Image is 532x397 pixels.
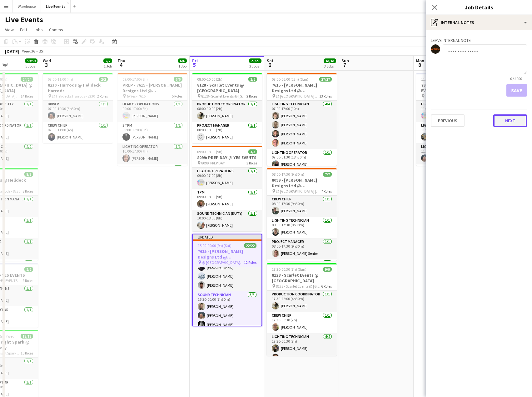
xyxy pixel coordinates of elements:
span: Sun [341,58,349,63]
span: 11:00-17:00 (6h) [421,77,446,82]
app-card-role: Lighting Technician1/111:00-17:00 (6h)[PERSON_NAME] [416,143,486,164]
div: 3 Jobs [249,64,261,68]
span: 8128 - Scarlet Events @ [GEOGRAPHIC_DATA] [276,284,321,289]
app-card-role: Head of Operations1/111:00-17:00 (6h)[PERSON_NAME] [416,101,486,122]
span: 6 [266,61,274,68]
h3: 7615 - [PERSON_NAME] Designs Ltd @ [GEOGRAPHIC_DATA] [267,82,337,93]
app-job-card: 11:00-17:00 (6h)4/47917 - PREP DAY @ YES EVENTS 7917 - PREP DAY AT YES EVENTS4 RolesHead of Opera... [416,73,486,166]
span: View [5,27,14,33]
app-card-role: Lighting Operator1/107:00-01:30 (18h30m)[PERSON_NAME] [267,149,337,170]
span: 08:00-17:30 (9h30m) [272,172,304,177]
span: 3 [42,61,51,68]
span: 7 Roles [321,189,332,193]
div: 1 Job [178,64,186,68]
button: Previous [431,114,465,127]
app-card-role: Crew Chief1/107:00-11:00 (4h)[PERSON_NAME] [43,122,113,143]
app-card-role: TPM1/109:00-18:00 (9h)[PERSON_NAME] [192,189,262,210]
app-job-card: 17:30-00:30 (7h) (Sun)9/98128 - Scarlet Events @ [GEOGRAPHIC_DATA] 8128 - Scarlet Events @ [GEOGR... [267,263,337,356]
app-card-role: Lighting Technician1/108:00-17:30 (9h30m)[PERSON_NAME] [267,217,337,238]
app-card-role: Lighting Operator1/111:00-17:00 (6h)Ant Punt [416,122,486,143]
span: Fri [192,58,198,63]
h3: 8230 - Harrods @ Helideck Harrods [43,82,113,93]
app-card-role: Sound Operator1/1 [416,164,486,186]
a: Comms [47,26,66,34]
span: 14 Roles [21,94,33,98]
span: 2/2 [99,77,108,82]
app-job-card: 08:00-10:00 (2h)2/28128 - Scarlet Events @ [GEOGRAPHIC_DATA] 8128 - Scarlet Events @ [GEOGRAPHIC_... [192,73,262,143]
app-job-card: 07:00-11:00 (4h)2/28230 - Harrods @ Helideck Harrods @ Helidecks Harrods - 82302 RolesDriver1/107... [43,73,113,143]
app-card-role: Head of Operations1/109:00-17:00 (8h)[PERSON_NAME] [192,168,262,189]
span: 15:00-00:00 (9h) (Sat) [198,243,231,248]
span: 07:00-06:00 (23h) (Sun) [272,77,308,82]
span: 24/24 [21,77,33,82]
app-card-role: Head of Operations1/109:00-17:00 (8h)[PERSON_NAME] [117,101,187,122]
span: 6/6 [174,77,182,82]
app-job-card: Updated15:00-00:00 (9h) (Sat)22/227615 - [PERSON_NAME] Designs Ltd @ [GEOGRAPHIC_DATA] @ [GEOGRAP... [192,234,262,326]
span: Week 36 [21,49,36,53]
button: Live Events [41,0,71,13]
a: Edit [17,26,30,34]
app-job-card: 08:00-17:30 (9h30m)7/78099 - [PERSON_NAME] Designs Ltd @ [GEOGRAPHIC_DATA] @ [GEOGRAPHIC_DATA] [G... [267,168,337,261]
span: 5 [191,61,198,68]
app-card-role: Driver1/107:00-10:30 (3h30m)[PERSON_NAME] [43,101,113,122]
app-card-role: Lighting Technician4/407:00-17:00 (10h)[PERSON_NAME][PERSON_NAME][PERSON_NAME][PERSON_NAME] [267,101,337,149]
app-card-role: Project Manager1/108:00-10:00 (2h) [PERSON_NAME] [192,122,262,143]
span: 5 Roles [172,94,182,98]
span: 9/9 [323,267,332,272]
h3: Job Details [426,3,532,11]
span: 3/3 [248,149,257,154]
span: Thu [117,58,125,63]
div: 07:00-06:00 (23h) (Sun)27/277615 - [PERSON_NAME] Designs Ltd @ [GEOGRAPHIC_DATA] @ [GEOGRAPHIC_DA... [267,73,337,166]
app-card-role: Production Coordinator1/117:30-22:00 (4h30m)[PERSON_NAME] [267,291,337,312]
span: 09:00-17:00 (8h) [122,77,148,82]
app-card-role: Sound Technician (Duty)1/110:00-18:00 (8h)[PERSON_NAME] [192,210,262,231]
app-card-role: Lighting Technician4/417:30-00:30 (7h)[PERSON_NAME][PERSON_NAME] [267,333,337,382]
span: @ [GEOGRAPHIC_DATA] - 7615 [202,260,244,265]
span: Edit [20,27,27,33]
div: [DATE] [5,48,19,54]
app-card-role: Project Manager1/108:00-17:30 (9h30m)[PERSON_NAME] Senior [267,238,337,259]
app-card-role: STPM1/109:00-17:00 (8h)[PERSON_NAME] [117,122,187,143]
span: @ [GEOGRAPHIC_DATA] [GEOGRAPHIC_DATA] - 8099 [276,189,321,193]
app-card-role: Sound Operator1/1 [267,259,337,281]
h3: 7917 - PREP DAY @ YES EVENTS [416,82,486,93]
span: 6 Roles [321,284,332,289]
span: 7 [341,61,349,68]
app-card-role: Sound Operator3/316:30-00:00 (7h30m)[PERSON_NAME][PERSON_NAME][PERSON_NAME] [193,252,261,291]
button: Next [493,114,527,127]
span: 7/7 [323,172,332,177]
h3: 7615 - [PERSON_NAME] Designs Ltd @ [GEOGRAPHIC_DATA] [193,249,261,260]
span: 2 Roles [97,94,108,98]
span: @ [GEOGRAPHIC_DATA] - 7615 [276,94,319,98]
span: 8 [415,61,424,68]
h3: 8128 - Scarlet Events @ [GEOGRAPHIC_DATA] [192,82,262,93]
span: Comms [49,27,63,33]
span: @ Yes - 7615 [127,94,146,98]
span: 12 Roles [244,260,256,265]
span: 2/2 [103,58,112,63]
app-card-role: Crew Chief1/108:00-17:30 (9h30m)[PERSON_NAME] [267,196,337,217]
button: Warehouse [13,0,41,13]
span: 0 / 4000 [505,76,527,81]
app-job-card: 09:00-17:00 (8h)6/6PREP - 7615 - [PERSON_NAME] Designs Ltd @ [GEOGRAPHIC_DATA] @ Yes - 76155 Role... [117,73,187,166]
span: 6/6 [178,58,187,63]
a: Jobs [31,26,45,34]
h3: 8099: PREP DAY @ YES EVENTS [192,155,262,160]
app-card-role: Crew Chief1/117:30-00:30 (7h)[PERSON_NAME] [267,312,337,333]
span: 7917 - PREP DAY AT YES EVENTS [425,94,470,98]
span: 2 Roles [246,94,257,98]
app-card-role: Sound Technician3/316:30-00:00 (7h30m)[PERSON_NAME][PERSON_NAME][PERSON_NAME] [193,291,261,331]
span: Jobs [33,27,43,33]
span: 4 [117,61,125,68]
app-card-role: Lighting Operator1/110:00-17:00 (7h)[PERSON_NAME] [117,143,187,164]
span: 27/27 [249,58,261,63]
h3: 8128 - Scarlet Events @ [GEOGRAPHIC_DATA] [267,272,337,284]
div: 09:00-18:00 (9h)3/38099: PREP DAY @ YES EVENTS 8099: PREP DAY3 RolesHead of Operations1/109:00-17... [192,146,262,231]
